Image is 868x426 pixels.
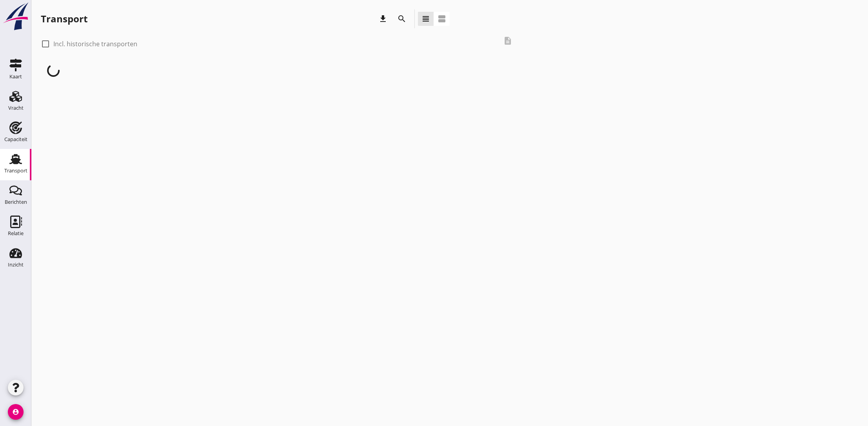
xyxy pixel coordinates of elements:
i: download [378,14,388,24]
img: logo-small.a267ee39.svg [2,2,30,31]
label: Incl. historische transporten [53,40,137,48]
i: view_agenda [437,14,447,24]
div: Relatie [8,231,24,236]
div: Transport [4,168,27,173]
i: view_headline [421,14,430,24]
i: account_circle [8,404,24,420]
div: Inzicht [8,262,24,267]
div: Vracht [8,105,24,111]
div: Capaciteit [4,137,27,142]
div: Berichten [5,199,27,205]
div: Kaart [9,74,22,79]
div: Transport [41,13,88,25]
i: search [397,14,407,24]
